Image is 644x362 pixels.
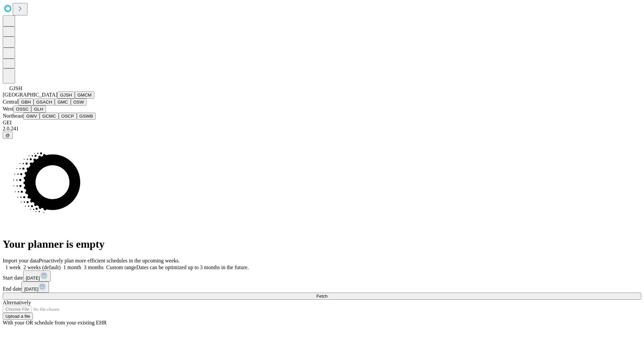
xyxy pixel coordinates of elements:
[3,282,641,293] div: End date
[40,113,59,120] button: GCMC
[39,258,180,263] span: Proactively plan more efficient schedules in the upcoming weeks.
[3,92,57,98] span: [GEOGRAPHIC_DATA]
[3,126,641,132] div: 2.0.241
[3,132,13,139] button: @
[59,113,77,120] button: OSCP
[5,133,10,138] span: @
[71,99,87,106] button: OSW
[3,313,33,320] button: Upload a file
[13,106,32,113] button: OSSC
[75,92,94,99] button: GMCM
[18,99,34,106] button: GBH
[3,113,23,119] span: Northeast
[3,300,31,305] span: Alternatively
[21,282,49,293] button: [DATE]
[63,264,81,270] span: 1 month
[3,258,39,263] span: Import your data
[9,85,22,91] span: GJSH
[316,294,327,299] span: Fetch
[84,264,104,270] span: 3 months
[3,270,641,282] div: Start date
[26,276,40,281] span: [DATE]
[55,99,70,106] button: GMC
[3,106,13,112] span: West
[3,293,641,300] button: Fetch
[57,92,75,99] button: GJSH
[3,99,18,105] span: Central
[3,120,641,126] div: GEI
[24,287,38,292] span: [DATE]
[34,99,55,106] button: GSACH
[31,106,46,113] button: GLH
[106,264,136,270] span: Custom range
[136,264,249,270] span: Dates can be optimized up to 3 months in the future.
[3,238,641,250] h1: Your planner is empty
[5,264,21,270] span: 1 week
[77,113,96,120] button: GSWB
[23,270,51,282] button: [DATE]
[3,320,107,325] span: With your OR schedule from your existing EHR
[23,264,61,270] span: 2 weeks (default)
[23,113,40,120] button: GWV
